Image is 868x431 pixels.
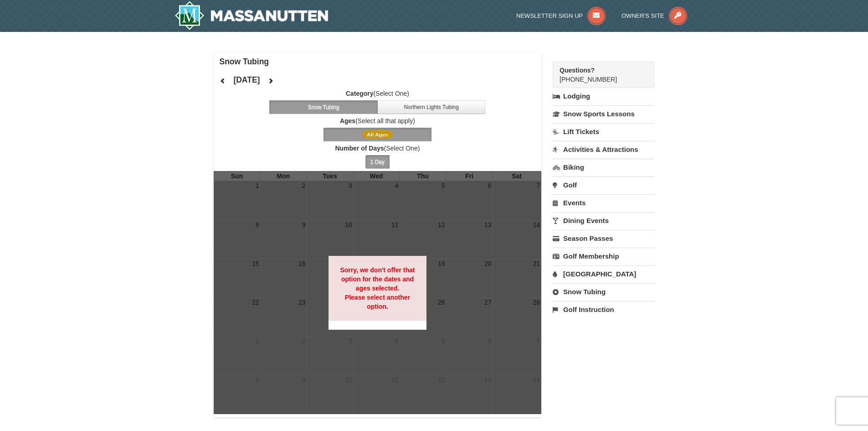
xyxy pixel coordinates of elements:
a: Lodging [553,88,654,104]
a: Golf Membership [553,248,654,265]
span: Owner's Site [621,12,664,19]
span: Newsletter Sign Up [516,12,583,19]
h4: Snow Tubing [220,57,542,66]
button: Snow Tubing [269,100,378,114]
strong: Questions? [560,67,595,74]
a: Season Passes [553,230,654,247]
strong: Category [346,90,374,97]
a: Owner's Site [621,12,687,19]
strong: Sorry, we don't offer that option for the dates and ages selected. Please select another option. [340,266,415,310]
a: Golf [553,177,654,193]
label: (Select all that apply) [214,116,542,125]
strong: Number of Days [335,145,384,152]
a: Biking [553,159,654,176]
a: Newsletter Sign Up [516,12,606,19]
a: Snow Tubing [553,283,654,300]
button: 1 Day [365,155,390,169]
a: Golf Instruction [553,301,654,318]
a: Snow Sports Lessons [553,105,654,122]
label: (Select One) [214,89,542,98]
a: Massanutten Resort [175,1,329,30]
a: [GEOGRAPHIC_DATA] [553,265,654,282]
a: Activities & Attractions [553,141,654,158]
a: Dining Events [553,212,654,229]
h4: [DATE] [233,75,260,84]
button: All Ages [324,128,432,141]
button: Northern Lights Tubing [377,100,486,114]
span: [PHONE_NUMBER] [560,66,638,83]
strong: Ages [340,117,355,125]
label: (Select One) [214,144,542,153]
a: Lift Tickets [553,123,654,140]
span: All Ages [363,130,392,139]
a: Events [553,194,654,211]
img: Massanutten Resort Logo [175,1,329,30]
